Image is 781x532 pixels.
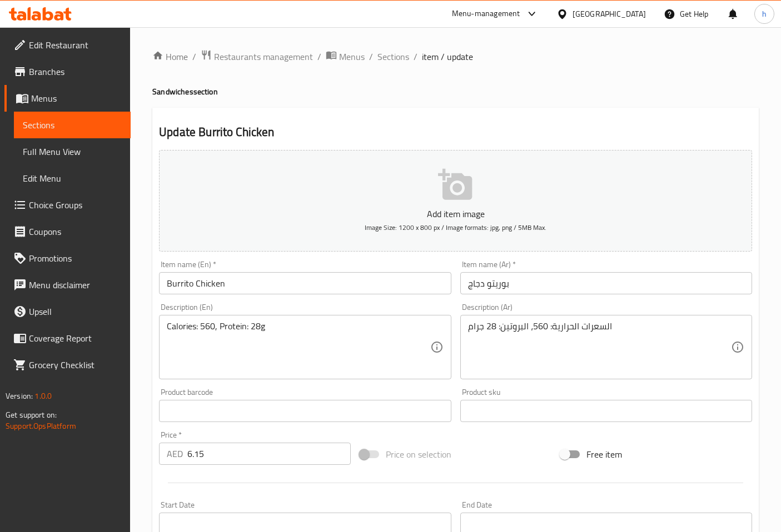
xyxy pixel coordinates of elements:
span: Full Menu View [23,145,122,158]
a: Grocery Checklist [4,352,131,378]
li: / [192,50,196,63]
textarea: Calories: 560, Protein: 28g [167,321,430,374]
a: Branches [4,58,131,85]
span: Menu disclaimer [29,278,122,292]
input: Enter name Ar [460,272,752,294]
span: Price on selection [386,448,451,461]
a: Sections [377,50,409,63]
span: Restaurants management [214,50,313,63]
span: Sections [23,118,122,132]
span: Upsell [29,305,122,318]
span: Coverage Report [29,332,122,345]
a: Menus [326,49,365,64]
nav: breadcrumb [152,49,759,64]
span: Version: [6,389,33,403]
span: Grocery Checklist [29,358,122,372]
span: 1.0.0 [34,389,52,403]
span: item / update [422,50,473,63]
h4: Sandwiches section [152,86,759,97]
a: Promotions [4,245,131,272]
input: Enter name En [159,272,451,294]
span: Edit Menu [23,172,122,185]
a: Full Menu View [14,138,131,165]
input: Please enter price [187,443,351,465]
span: Menus [339,50,365,63]
input: Please enter product barcode [159,400,451,422]
li: / [414,50,417,63]
span: Choice Groups [29,198,122,212]
span: Image Size: 1200 x 800 px / Image formats: jpg, png / 5MB Max. [365,221,546,234]
a: Menus [4,85,131,112]
span: Coupons [29,225,122,238]
a: Edit Menu [14,165,131,192]
span: Branches [29,65,122,78]
a: Upsell [4,298,131,325]
h2: Update Burrito Chicken [159,124,752,140]
a: Edit Restaurant [4,32,131,58]
span: Edit Restaurant [29,38,122,52]
textarea: السعرات الحرارية: 560، البروتين: 28 جرام [468,321,731,374]
div: [GEOGRAPHIC_DATA] [573,8,646,20]
a: Coverage Report [4,325,131,352]
a: Menu disclaimer [4,272,131,298]
li: / [317,50,321,63]
a: Choice Groups [4,192,131,218]
input: Please enter product sku [460,400,752,422]
span: h [762,8,767,20]
span: Promotions [29,252,122,265]
span: Free item [586,448,622,461]
a: Coupons [4,218,131,245]
a: Sections [14,112,131,138]
a: Home [152,50,188,63]
p: AED [167,447,183,460]
span: Menus [31,92,122,105]
span: Get support on: [6,408,57,422]
li: / [369,50,373,63]
div: Menu-management [452,7,520,21]
p: Add item image [176,207,735,220]
button: Add item imageImage Size: 1200 x 800 px / Image formats: jpg, png / 5MB Max. [159,150,752,252]
a: Restaurants management [201,49,313,64]
a: Support.OpsPlatform [6,419,76,433]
